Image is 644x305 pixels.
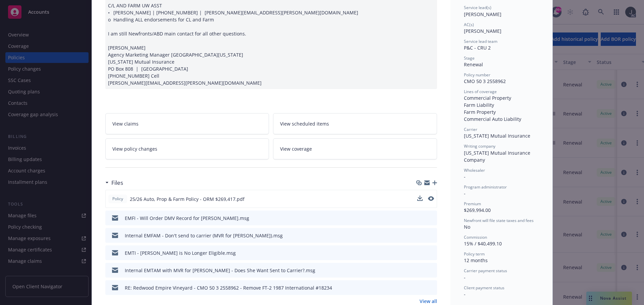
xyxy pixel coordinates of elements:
[464,61,483,68] span: Renewal
[464,240,502,247] span: 15% / $40,499.10
[464,55,475,61] span: Stage
[428,284,434,291] button: preview file
[464,143,495,149] span: Writing company
[464,218,534,223] span: Newfront will file state taxes and fees
[464,268,507,274] span: Carrier payment status
[464,257,488,263] span: 12 months
[464,89,497,94] span: Lines of coverage
[418,232,423,239] button: download file
[418,284,423,291] button: download file
[464,207,491,213] span: $269,994.00
[112,145,157,152] span: View policy changes
[464,72,490,78] span: Policy number
[464,78,506,84] span: CMO 50 3 2558962
[464,173,466,180] span: -
[464,39,497,44] span: Service lead team
[125,284,332,291] div: RE: Redwood Empire Vineyard - CMO 50 3 2558962 - Remove FT-2 1987 International #18234
[464,251,485,257] span: Policy term
[464,291,466,297] span: -
[464,133,530,139] span: [US_STATE] Mutual Insurance
[417,196,423,203] button: download file
[428,196,434,203] button: preview file
[464,285,504,291] span: Client payment status
[464,150,532,163] span: [US_STATE] Mutual Insurance Company
[464,101,539,108] div: Farm Liability
[464,116,539,123] div: Commercial Auto Liability
[418,249,423,256] button: download file
[464,22,474,27] span: AC(s)
[464,94,539,101] div: Commercial Property
[420,298,437,305] a: View all
[125,215,249,222] div: EMFI - Will Order DMV Record for [PERSON_NAME].msg
[105,178,123,187] div: Files
[464,5,491,10] span: Service lead(s)
[464,224,470,230] span: No
[111,178,123,187] h3: Files
[464,201,481,207] span: Premium
[280,145,312,152] span: View coverage
[125,267,315,274] div: Internal EMTAM with MVR for [PERSON_NAME] - Does She Want Sent to Carrier?.msg
[464,127,477,132] span: Carrier
[111,196,124,202] span: Policy
[464,11,501,17] span: [PERSON_NAME]
[125,249,236,256] div: EMTI - [PERSON_NAME] is No Longer Eligible.msg
[464,45,491,51] span: P&C - CRU 2
[273,138,437,159] a: View coverage
[417,196,423,201] button: download file
[112,120,139,127] span: View claims
[125,232,283,239] div: Internal EMFAM - Don't send to carrier (MVR for [PERSON_NAME]).msg
[105,113,269,134] a: View claims
[428,215,434,222] button: preview file
[428,249,434,256] button: preview file
[130,196,245,203] span: 25/26 Auto, Prop & Farm Policy - ORM $269,417.pdf
[464,184,507,190] span: Program administrator
[418,215,423,222] button: download file
[464,234,487,240] span: Commission
[273,113,437,134] a: View scheduled items
[428,196,434,201] button: preview file
[280,120,329,127] span: View scheduled items
[464,274,466,281] span: -
[428,232,434,239] button: preview file
[464,108,539,116] div: Farm Property
[464,28,501,34] span: [PERSON_NAME]
[418,267,423,274] button: download file
[464,167,485,173] span: Wholesaler
[428,267,434,274] button: preview file
[464,190,466,197] span: -
[105,138,269,159] a: View policy changes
